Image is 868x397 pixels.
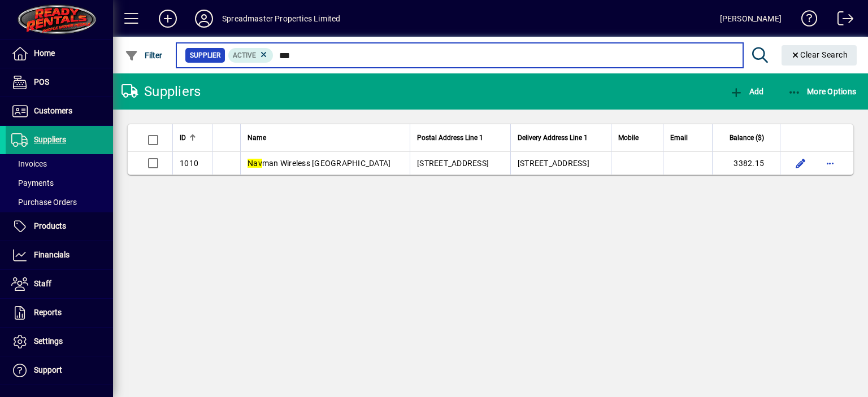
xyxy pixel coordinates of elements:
a: Products [6,212,113,241]
div: Spreadmaster Properties Limited [222,10,340,28]
span: Postal Address Line 1 [417,132,483,144]
a: Logout [829,2,854,39]
a: Support [6,356,113,385]
span: Add [730,87,763,96]
div: Balance ($) [719,132,774,144]
span: Suppliers [34,135,66,144]
span: Balance ($) [730,132,764,144]
a: Invoices [6,154,113,173]
span: Mobile [618,132,639,144]
a: Financials [6,241,113,269]
a: POS [6,68,113,97]
div: Email [670,132,705,144]
a: Purchase Orders [6,193,113,212]
span: Delivery Address Line 1 [518,132,588,144]
span: man Wireless [GEOGRAPHIC_DATA] [248,159,390,168]
mat-chip: Activation Status: Active [228,48,274,63]
span: Support [34,365,62,374]
span: [STREET_ADDRESS] [518,159,589,168]
span: Financials [34,250,70,259]
span: Supplier [190,50,220,61]
span: Name [248,132,266,144]
span: Email [670,132,688,144]
div: Name [248,132,403,144]
a: Knowledge Base [793,2,818,39]
span: Staff [34,279,51,288]
span: Purchase Orders [11,198,77,207]
a: Payments [6,173,113,193]
a: Reports [6,299,113,327]
a: Settings [6,328,113,356]
div: ID [180,132,205,144]
span: [STREET_ADDRESS] [417,159,489,168]
button: Edit [792,154,810,172]
span: POS [34,77,49,86]
span: Home [34,49,55,58]
span: Payments [11,178,54,187]
span: Active [233,51,256,59]
span: Filter [125,51,163,60]
button: More options [821,154,839,172]
td: 3382.15 [712,152,780,174]
a: Customers [6,97,113,125]
span: 1010 [180,159,198,168]
a: Home [6,40,113,68]
span: ID [180,132,186,144]
em: Nav [248,159,262,168]
span: Products [34,221,66,230]
div: Mobile [618,132,656,144]
button: Profile [186,8,222,29]
div: [PERSON_NAME] [720,10,782,28]
button: Add [150,8,186,29]
span: Clear Search [791,50,848,59]
div: Suppliers [121,82,201,101]
span: More Options [788,87,857,96]
button: Filter [122,45,166,66]
a: Staff [6,270,113,298]
span: Invoices [11,159,47,168]
span: Settings [34,337,63,346]
button: Add [727,81,766,102]
span: Customers [34,106,72,115]
span: Reports [34,308,62,317]
button: Clear [782,45,857,66]
button: More Options [785,81,860,102]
